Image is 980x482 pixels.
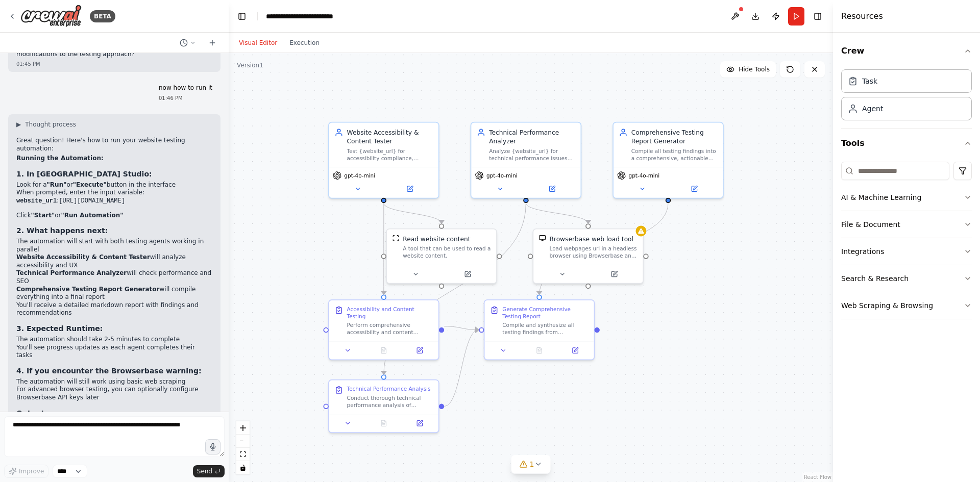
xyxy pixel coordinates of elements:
[385,184,435,194] button: Open in side panel
[532,229,644,284] div: BrowserbaseLoadToolBrowserbase web load toolLoad webpages url in a headless browser using Browser...
[347,386,431,393] div: Technical Performance Analysis
[631,147,718,162] div: Compile all testing findings into a comprehensive, actionable report with prioritized recommendat...
[560,345,591,356] button: Open in side panel
[328,299,439,360] div: Accessibility and Content TestingPerform comprehensive accessibility and content testing on {webs...
[841,265,972,292] button: Search & Research
[841,65,972,129] div: Crew
[347,147,433,162] div: Test {website_url} for accessibility compliance, content quality, and user experience issues. Ide...
[862,76,877,86] div: Task
[379,203,530,374] g: Edge from a462fbd5-b14f-4807-becc-3a8749505734 to 3287bb32-a8bb-4e34-a9de-adc9603e50c9
[16,336,212,344] li: The automation should take 2-5 minutes to complete
[16,189,212,205] li: When prompted, enter the input variable:
[631,128,718,146] div: Comprehensive Testing Report Generator
[16,286,159,293] strong: Comprehensive Testing Report Generator
[4,465,48,478] button: Improve
[521,345,558,356] button: No output available
[16,378,212,386] li: The automation will still work using basic web scraping
[404,418,435,428] button: Open in side panel
[365,418,403,428] button: No output available
[539,235,546,242] img: BrowserbaseLoadTool
[522,203,593,223] g: Edge from a462fbd5-b14f-4807-becc-3a8749505734 to 6614131b-9304-458a-b6a4-9516090148f2
[16,367,202,375] strong: 4. If you encounter the Browserbase warning:
[669,184,719,194] button: Open in side panel
[443,269,493,280] button: Open in side panel
[841,292,972,319] button: Web Scraping & Browsing
[484,299,595,360] div: Generate Comprehensive Testing ReportCompile and synthesize all testing findings from accessibili...
[16,212,212,220] li: Click or
[236,421,250,474] div: React Flow controls
[841,10,883,22] h4: Resources
[236,435,250,448] button: zoom out
[841,158,972,327] div: Tools
[403,235,470,243] div: Read website content
[59,197,125,205] code: [URL][DOMAIN_NAME]
[197,467,212,475] span: Send
[862,104,883,114] div: Agent
[283,37,326,49] button: Execution
[236,448,250,461] button: fit view
[176,37,200,49] button: Switch to previous chat
[233,37,283,49] button: Visual Editor
[16,324,103,333] strong: 3. Expected Runtime:
[16,170,152,178] strong: 1. In [GEOGRAPHIC_DATA] Studio:
[204,37,220,49] button: Start a new chat
[589,269,639,280] button: Open in side panel
[379,203,446,223] g: Edge from e703cabe-f2fe-4c89-8194-43d5d718bae5 to 5c7b1140-6cf4-4974-aa7e-c83d5f021cea
[16,197,212,206] li: :
[365,345,403,356] button: No output available
[444,325,479,411] g: Edge from 3287bb32-a8bb-4e34-a9de-adc9603e50c9 to f9dc17a8-f6ce-47c1-ac12-93816eef7906
[403,245,491,260] div: A tool that can be used to read a website content.
[205,439,220,454] button: Click to speak your automation idea
[61,212,124,219] strong: "Run Automation"
[16,120,76,129] button: ▶Thought process
[811,9,825,23] button: Hide right sidebar
[489,128,575,146] div: Technical Performance Analyzer
[237,61,263,69] div: Version 1
[739,65,770,73] span: Hide Tools
[16,344,212,360] li: You'll see progress updates as each agent completes their tasks
[16,137,212,153] p: Great question! Here's how to run your website testing automation:
[530,459,534,469] span: 1
[841,184,972,211] button: AI & Machine Learning
[73,181,107,188] strong: "Execute"
[535,203,673,294] g: Edge from 8298ffc1-4c13-4805-88f9-a0d9f58c75a4 to f9dc17a8-f6ce-47c1-ac12-93816eef7906
[444,322,479,334] g: Edge from 15c5d8ee-02ef-4b1c-9d22-9da345a3cb1b to f9dc17a8-f6ce-47c1-ac12-93816eef7906
[347,306,433,320] div: Accessibility and Content Testing
[344,172,375,179] span: gpt-4o-mini
[16,253,150,261] strong: Website Accessibility & Content Tester
[347,128,433,146] div: Website Accessibility & Content Tester
[328,122,439,199] div: Website Accessibility & Content TesterTest {website_url} for accessibility compliance, content qu...
[379,203,388,294] g: Edge from e703cabe-f2fe-4c89-8194-43d5d718bae5 to 15c5d8ee-02ef-4b1c-9d22-9da345a3cb1b
[31,212,55,219] strong: "Start"
[386,229,497,284] div: ScrapeWebsiteToolRead website contentA tool that can be used to read a website content.
[19,467,44,475] span: Improve
[841,37,972,65] button: Crew
[804,474,831,480] a: React Flow attribution
[16,60,212,68] div: 01:45 PM
[16,301,212,317] li: You'll receive a detailed markdown report with findings and recommendations
[16,253,212,269] li: will analyze accessibility and UX
[159,94,212,102] div: 01:46 PM
[720,61,776,78] button: Hide Tools
[527,184,577,194] button: Open in side panel
[159,84,212,92] p: now how to run it
[16,386,212,401] li: For advanced browser testing, you can optionally configure Browserbase API keys later
[502,306,589,320] div: Generate Comprehensive Testing Report
[612,122,724,199] div: Comprehensive Testing Report GeneratorCompile all testing findings into a comprehensive, actionab...
[841,129,972,158] button: Tools
[486,172,518,179] span: gpt-4o-mini
[392,235,399,242] img: ScrapeWebsiteTool
[841,211,972,238] button: File & Document
[16,286,212,301] li: will compile everything into a final report
[347,394,433,409] div: Conduct thorough technical performance analysis of {website_url}. Evaluate page load speeds, mobi...
[236,421,250,435] button: zoom in
[16,409,47,417] strong: Output:
[489,147,575,162] div: Analyze {website_url} for technical performance issues including page load speed, mobile responsi...
[16,269,127,276] strong: Technical Performance Analyzer
[471,122,582,199] div: Technical Performance AnalyzerAnalyze {website_url} for technical performance issues including pa...
[16,120,21,129] span: ▶
[16,238,212,253] li: The automation will start with both testing agents working in parallel
[404,345,435,356] button: Open in side panel
[25,120,76,129] span: Thought process
[511,455,551,474] button: 1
